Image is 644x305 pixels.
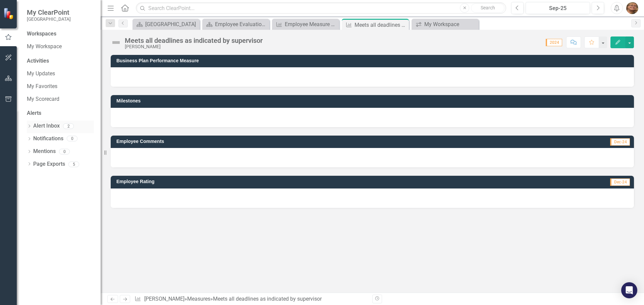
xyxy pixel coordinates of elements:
[481,5,495,10] span: Search
[68,161,79,167] div: 5
[27,83,94,90] a: My Favorites
[111,37,121,48] img: Not Defined
[125,44,263,49] div: [PERSON_NAME]
[125,37,263,44] div: Meets all deadlines as indicated by supervisor
[27,95,94,103] a: My Scorecard
[136,2,506,14] input: Search ClearPoint...
[274,20,337,28] a: Employee Measure Report to Update
[355,21,407,29] div: Meets all deadlines as indicated by supervisor
[33,135,63,143] a: Notifications
[215,20,268,28] div: Employee Evaluation Navigation
[3,8,15,19] img: ClearPoint Strategy
[413,20,477,28] a: My Workspace
[27,57,94,65] div: Activities
[116,179,451,184] h3: Employee Rating
[33,160,65,168] a: Page Exports
[116,58,631,63] h3: Business Plan Performance Measure
[526,2,590,14] button: Sep-25
[27,109,94,117] div: Alerts
[204,20,268,28] a: Employee Evaluation Navigation
[116,98,631,103] h3: Milestones
[27,8,71,16] span: My ClearPoint
[27,30,56,38] div: Workspaces
[424,20,477,28] div: My Workspace
[610,178,630,186] span: Dec-24
[528,4,588,12] div: Sep-25
[546,39,562,46] span: 2024
[33,122,60,130] a: Alert Inbox
[59,149,70,154] div: 0
[213,296,322,302] div: Meets all deadlines as indicated by supervisor
[187,296,210,302] a: Measures
[67,136,77,142] div: 0
[285,20,337,28] div: Employee Measure Report to Update
[27,70,94,78] a: My Updates
[471,3,504,13] button: Search
[135,295,367,303] div: » »
[145,20,198,28] div: [GEOGRAPHIC_DATA]
[116,139,476,144] h3: Employee Comments
[33,148,56,155] a: Mentions
[144,296,184,302] a: [PERSON_NAME]
[134,20,198,28] a: [GEOGRAPHIC_DATA]
[27,16,71,22] small: [GEOGRAPHIC_DATA]
[626,2,638,14] img: Lori Wilcox
[27,43,94,51] a: My Workspace
[63,123,74,129] div: 2
[610,138,630,146] span: Dec-24
[621,282,637,298] div: Open Intercom Messenger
